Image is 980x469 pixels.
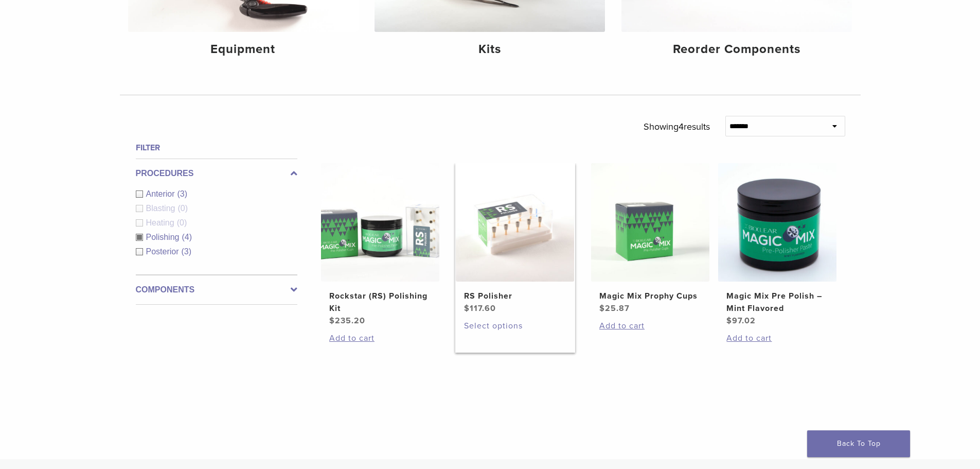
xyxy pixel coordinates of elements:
h4: Kits [383,40,597,59]
h4: Reorder Components [630,40,844,59]
span: Blasting [146,204,178,213]
label: Components [136,284,297,296]
bdi: 97.02 [726,316,756,326]
span: (0) [177,218,187,227]
span: Posterior [146,247,182,256]
a: Magic Mix Pre Polish - Mint FlavoredMagic Mix Pre Polish – Mint Flavored $97.02 [718,163,838,327]
bdi: 25.87 [599,303,630,314]
img: Magic Mix Prophy Cups [591,163,709,282]
a: Magic Mix Prophy CupsMagic Mix Prophy Cups $25.87 [591,163,710,315]
h2: RS Polisher [464,290,566,302]
bdi: 235.20 [329,316,365,326]
span: $ [726,316,732,326]
a: Add to cart: “Magic Mix Pre Polish - Mint Flavored” [726,332,828,344]
span: (4) [182,233,192,241]
bdi: 117.60 [464,303,496,314]
a: Back To Top [807,430,910,457]
a: Select options for “RS Polisher” [464,320,566,332]
h2: Rockstar (RS) Polishing Kit [329,290,431,315]
h2: Magic Mix Prophy Cups [599,290,701,302]
h4: Filter [136,142,297,154]
span: $ [599,303,605,314]
span: Anterior [146,189,177,198]
a: Add to cart: “Magic Mix Prophy Cups” [599,320,701,332]
h2: Magic Mix Pre Polish – Mint Flavored [726,290,828,315]
a: RS PolisherRS Polisher $117.60 [455,163,575,315]
img: Rockstar (RS) Polishing Kit [321,163,439,282]
a: Rockstar (RS) Polishing KitRockstar (RS) Polishing Kit $235.20 [320,163,440,327]
span: (0) [177,204,188,213]
span: 4 [679,121,684,132]
h4: Equipment [136,40,350,59]
span: $ [464,303,470,314]
span: Polishing [146,233,182,241]
img: Magic Mix Pre Polish - Mint Flavored [718,163,836,282]
label: Procedures [136,167,297,180]
a: Add to cart: “Rockstar (RS) Polishing Kit” [329,332,431,344]
span: (3) [177,189,188,198]
img: RS Polisher [456,163,574,282]
span: $ [329,316,335,326]
p: Showing results [644,116,710,137]
span: Heating [146,218,177,227]
span: (3) [182,247,192,256]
